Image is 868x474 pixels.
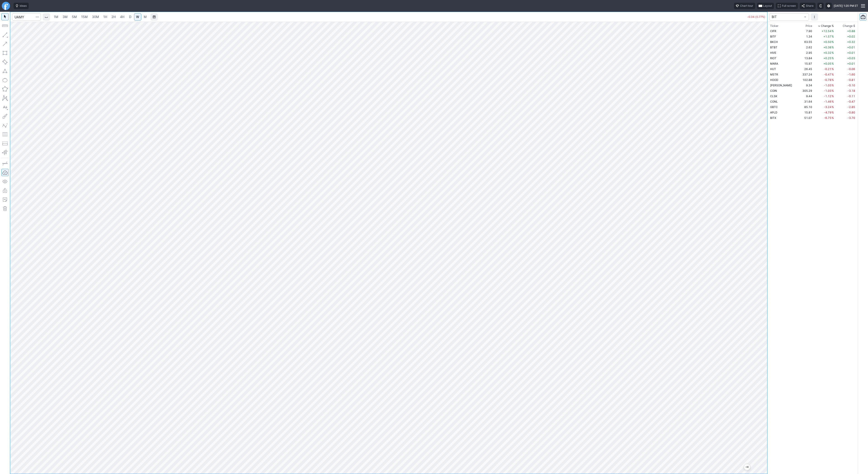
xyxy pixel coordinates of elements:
button: Hide drawings [1,178,9,185]
td: 85.10 [799,104,813,110]
span: +0.02 [847,35,855,38]
span: +0.38 [823,46,831,49]
span: Full screen [782,4,796,8]
span: GBTC [770,105,778,109]
td: 1.34 [799,34,813,39]
a: 30M [90,13,101,21]
a: 4H [118,13,126,21]
span: % [832,67,834,71]
button: Lock drawings [1,187,9,194]
span: -1.03 [824,89,831,92]
button: portfolio-watchlist-select [769,13,809,21]
button: Polygon [1,85,9,93]
span: Change $ [843,24,855,28]
span: -3.70 [848,116,855,120]
span: -0.11 [848,94,855,98]
button: Drawings Autosave: On [1,169,9,176]
span: -1.12 [824,94,831,98]
span: -0.80 [848,111,855,114]
span: +0.05 [823,62,831,65]
span: -0.78 [824,78,831,82]
span: -4.79 [824,111,831,114]
input: Search [12,13,41,21]
span: +1.57 [823,35,831,38]
button: Fibonacci retracements [1,131,9,138]
td: 2.95 [799,50,813,55]
span: 15M [81,15,88,19]
span: HUT [770,67,776,71]
button: More [811,13,818,21]
span: -0.10 [848,84,855,87]
button: Text [1,104,9,111]
span: % [832,57,834,60]
span: % [832,100,834,103]
button: Add note [1,196,9,203]
span: Share [806,4,814,8]
span: W [136,15,139,19]
button: Position [1,140,9,147]
span: +0.32 [823,51,831,54]
span: % [832,105,834,109]
span: BIT [772,15,802,19]
button: XABCD [1,94,9,102]
button: Search [34,13,40,21]
span: BTBT [770,46,777,49]
button: Anchored VWAP [1,149,9,156]
span: % [832,84,834,87]
span: +0.03 [847,57,855,60]
button: Arrow [1,40,9,47]
button: Range [151,13,158,21]
span: 30M [92,15,99,19]
span: D [129,15,131,19]
button: Elliott waves [1,122,9,129]
td: 15.81 [799,110,813,115]
a: W [134,13,141,21]
span: APLD [770,111,777,114]
span: CONL [770,100,778,103]
span: HOOD [770,78,778,82]
td: 9.44 [799,93,813,99]
div: Ticker [770,24,778,28]
a: 15M [79,13,90,21]
button: Share [800,3,816,9]
button: Chart tour [734,3,755,9]
button: Interval [43,13,50,21]
span: % [832,62,834,65]
span: % [832,51,834,54]
button: Layout [757,3,774,9]
button: Jump to the most recent bar [744,464,750,470]
span: BITX [770,116,776,120]
a: M [142,13,149,21]
span: +0.88 [847,29,855,33]
span: BITF [770,35,776,38]
span: +0.50 [823,40,831,44]
span: MARA [770,62,778,65]
span: +0.01 [847,51,855,54]
button: Triangle [1,67,9,75]
a: 2H [109,13,118,21]
span: % [832,46,834,49]
span: -0.47 [848,100,855,103]
button: Ellipse [1,76,9,84]
span: -2.85 [848,105,855,109]
span: -0.21 [824,67,831,71]
button: Settings [826,3,832,9]
button: Rectangle [1,49,9,57]
span: -0.81 [848,78,855,82]
span: RIOT [770,57,776,60]
span: MSTR [770,73,778,76]
span: % [832,89,834,92]
span: Change % [821,24,834,28]
td: 13.84 [799,55,813,61]
td: 9.34 [799,83,813,88]
span: 5M [72,15,77,19]
button: Mouse [1,13,9,20]
span: -1.46 [824,100,831,103]
span: 3M [63,15,68,19]
p: -0.04 (0.77%) [747,16,765,18]
span: +0.01 [847,62,855,65]
td: 31.64 [799,99,813,104]
button: Rotated rectangle [1,58,9,66]
button: Full screen [776,3,798,9]
span: 2H [111,15,116,19]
